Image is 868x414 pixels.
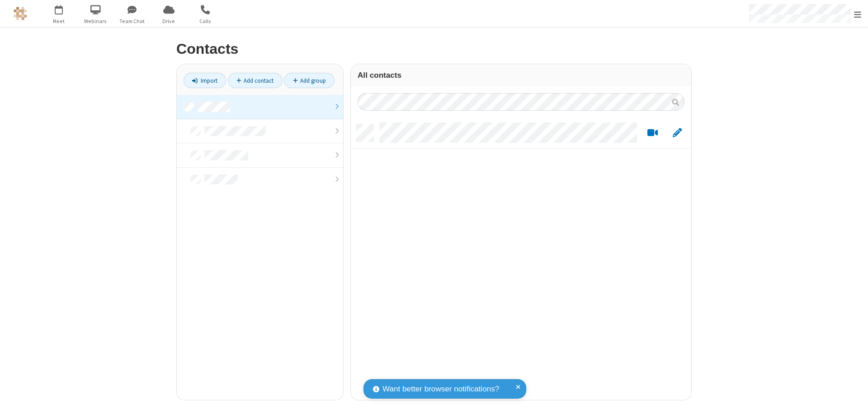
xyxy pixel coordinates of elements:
button: Start a video meeting [644,127,661,139]
h3: All contacts [358,71,684,80]
span: Webinars [79,17,113,25]
div: grid [351,118,691,400]
span: Calls [189,17,222,25]
a: Add group [284,73,335,88]
span: Drive [152,17,186,25]
button: Edit [668,127,686,139]
span: Want better browser notifications? [382,383,499,395]
a: Add contact [228,73,283,88]
h2: Contacts [176,41,692,57]
span: Meet [42,17,76,25]
span: Team Chat [115,17,149,25]
img: QA Selenium DO NOT DELETE OR CHANGE [14,7,27,20]
a: Import [184,73,226,88]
